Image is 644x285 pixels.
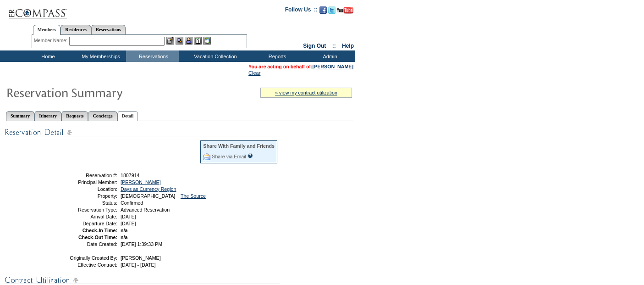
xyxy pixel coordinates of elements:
span: :: [332,43,336,49]
img: Subscribe to our YouTube Channel [337,7,353,14]
img: Follow us on Twitter [328,6,336,14]
a: Members [33,25,61,35]
td: Follow Us :: [285,6,318,17]
a: Help [342,43,354,49]
a: Subscribe to our YouTube Channel [337,9,353,15]
img: b_edit.gif [166,37,174,45]
a: Sign Out [303,43,326,49]
a: Follow us on Twitter [328,9,336,15]
img: Become our fan on Facebook [319,6,327,14]
div: Member Name: [34,37,69,45]
img: Reservations [194,37,202,45]
a: Residences [61,25,91,34]
a: Reservations [91,25,126,34]
a: Become our fan on Facebook [319,9,327,15]
img: View [176,37,183,45]
img: Impersonate [185,37,193,45]
img: b_calculator.gif [203,37,211,45]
